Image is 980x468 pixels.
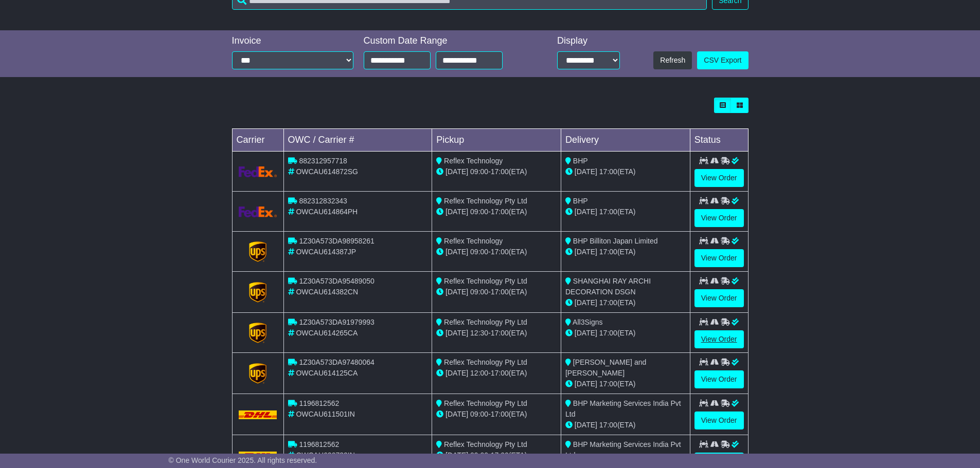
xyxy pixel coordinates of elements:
span: 17:00 [491,410,509,418]
span: [DATE] [446,208,468,216]
div: - (ETA) [436,409,557,420]
span: 17:00 [599,380,617,388]
a: View Order [694,289,744,307]
span: [DATE] [446,167,468,176]
span: 17:00 [491,167,509,176]
span: 1196812562 [299,440,339,448]
span: All3Signs [573,318,602,326]
span: 17:00 [599,167,617,176]
img: GetCarrierServiceLogo [239,166,277,177]
div: (ETA) [565,328,686,339]
span: Reflex Technology Pty Ltd [444,358,527,366]
span: 17:00 [491,329,509,337]
span: [DATE] [575,421,597,429]
span: [PERSON_NAME] and [PERSON_NAME] [565,358,646,377]
span: Reflex Technology [444,157,503,165]
td: Delivery [561,129,690,152]
span: BHP Marketing Services India Pvt Ltd [565,399,681,418]
span: BHP [573,197,588,205]
div: (ETA) [565,207,686,217]
span: Reflex Technology Pty Ltd [444,318,527,326]
span: OWCAU611501IN [296,410,354,418]
td: Status [690,129,748,152]
span: [DATE] [446,248,468,256]
span: 09:00 [470,410,488,418]
span: [DATE] [446,369,468,377]
span: OWCAU614864PH [296,208,358,216]
span: 882312957718 [299,157,347,165]
div: - (ETA) [436,450,557,461]
span: 1Z30A573DA95489050 [299,277,374,285]
div: - (ETA) [436,287,557,297]
span: 09:00 [470,288,488,296]
span: 09:00 [470,451,488,459]
img: DHL.png [239,452,277,460]
span: OWCAU614382CN [296,288,358,296]
div: Display [557,35,620,47]
div: - (ETA) [436,368,557,379]
div: - (ETA) [436,247,557,257]
span: 882312832343 [299,197,347,205]
span: [DATE] [575,248,597,256]
span: OWCAU614125CA [296,369,358,377]
span: 17:00 [491,369,509,377]
span: Reflex Technology Pty Ltd [444,277,527,285]
span: OWCAU614872SG [296,167,358,176]
button: Refresh [653,51,692,69]
div: (ETA) [565,247,686,257]
span: Reflex Technology Pty Ltd [444,440,527,448]
img: GetCarrierServiceLogo [249,282,266,303]
span: 17:00 [599,208,617,216]
span: [DATE] [446,329,468,337]
a: View Order [694,330,744,348]
a: View Order [694,411,744,429]
span: Reflex Technology [444,237,503,245]
span: [DATE] [575,167,597,176]
span: 1Z30A573DA98958261 [299,237,374,245]
span: [DATE] [446,451,468,459]
span: [DATE] [446,410,468,418]
span: 09:00 [470,208,488,216]
a: View Order [694,209,744,227]
span: OWCAU614265CA [296,329,358,337]
img: DHL.png [239,410,277,419]
span: 17:00 [491,451,509,459]
span: 17:00 [599,248,617,256]
span: 09:00 [470,167,488,176]
div: (ETA) [565,166,686,177]
a: View Order [694,370,744,388]
span: BHP Marketing Services India Pvt Ltd [565,440,681,459]
span: OWCAU620732IN [296,451,354,459]
span: [DATE] [575,298,597,307]
div: Custom Date Range [364,35,529,47]
span: Reflex Technology Pty Ltd [444,197,527,205]
span: © One World Courier 2025. All rights reserved. [169,456,317,464]
span: BHP [573,157,588,165]
a: CSV Export [697,51,748,69]
span: 1Z30A573DA91979993 [299,318,374,326]
td: Carrier [232,129,283,152]
div: Invoice [232,35,353,47]
span: [DATE] [446,288,468,296]
span: 17:00 [599,329,617,337]
div: - (ETA) [436,328,557,339]
span: 17:00 [491,208,509,216]
span: 12:00 [470,369,488,377]
div: (ETA) [565,297,686,308]
span: 17:00 [599,298,617,307]
span: SHANGHAI RAY ARCHI DECORATION DSGN [565,277,651,296]
span: [DATE] [575,208,597,216]
td: OWC / Carrier # [283,129,432,152]
span: 17:00 [599,421,617,429]
span: [DATE] [575,380,597,388]
span: Reflex Technology Pty Ltd [444,399,527,407]
span: 17:00 [491,288,509,296]
span: 09:00 [470,248,488,256]
span: 1Z30A573DA97480064 [299,358,374,366]
span: 12:30 [470,329,488,337]
div: (ETA) [565,379,686,389]
span: BHP Billiton Japan Limited [573,237,658,245]
div: - (ETA) [436,166,557,177]
img: GetCarrierServiceLogo [249,241,266,262]
span: OWCAU614387JP [296,248,356,256]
